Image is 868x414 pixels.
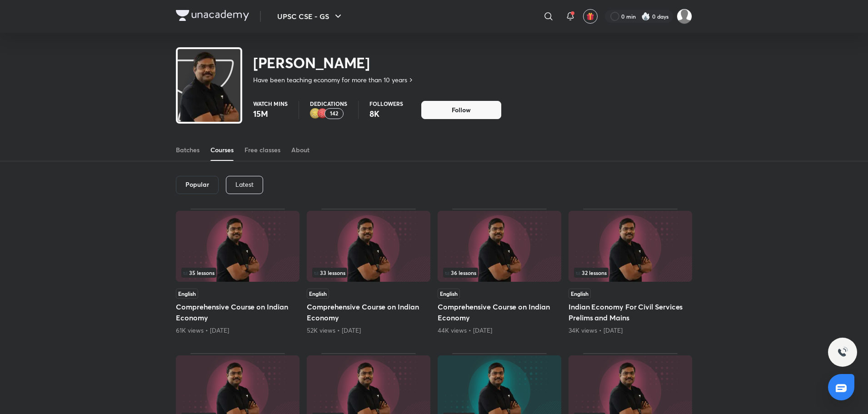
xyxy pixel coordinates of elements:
img: Thumbnail [438,211,561,282]
img: class [178,51,240,162]
div: 52K views • 7 months ago [307,326,430,335]
button: UPSC CSE - GS [272,7,349,25]
p: Followers [369,101,403,106]
p: 8K [369,108,403,119]
img: Thumbnail [176,211,299,282]
div: Free classes [244,145,280,155]
div: infocontainer [181,268,294,278]
div: 61K views • 1 year ago [176,326,299,335]
h5: Comprehensive Course on Indian Economy [307,301,430,323]
div: left [443,268,556,278]
span: English [307,289,329,299]
img: avatar [586,12,594,20]
p: Have been teaching economy for more than 10 years [253,75,407,85]
span: English [569,289,591,299]
h5: Comprehensive Course on Indian Economy [176,301,299,323]
div: left [574,268,687,278]
div: Indian Economy For Civil Services Prelims and Mains [569,209,692,335]
a: Company Logo [176,10,249,23]
div: Batches [176,145,200,155]
div: infosection [574,268,687,278]
p: 142 [330,110,338,117]
p: Dedications [310,101,347,106]
img: streak [641,12,650,21]
p: 15M [253,108,288,119]
div: infosection [443,268,556,278]
img: educator badge2 [310,108,321,119]
span: 35 lessons [183,270,215,275]
h5: Comprehensive Course on Indian Economy [438,301,561,323]
div: Comprehensive Course on Indian Economy [438,209,561,335]
div: infocontainer [443,268,556,278]
span: English [438,289,460,299]
img: Thumbnail [307,211,430,282]
p: Latest [235,181,254,188]
div: left [312,268,425,278]
span: 32 lessons [576,270,607,275]
span: English [176,289,198,299]
div: 44K views • 10 months ago [438,326,561,335]
a: Free classes [244,139,280,161]
div: Comprehensive Course on Indian Economy [176,209,299,335]
div: infocontainer [312,268,425,278]
span: 33 lessons [314,270,345,275]
button: Follow [421,101,501,119]
div: left [181,268,294,278]
img: educator badge1 [317,108,328,119]
span: Follow [452,105,471,115]
div: infosection [312,268,425,278]
a: Batches [176,139,200,161]
a: Courses [210,139,234,161]
div: infosection [181,268,294,278]
img: Company Logo [176,10,249,21]
div: infocontainer [574,268,687,278]
h5: Indian Economy For Civil Services Prelims and Mains [569,301,692,323]
h2: [PERSON_NAME] [253,54,414,72]
div: About [291,145,309,155]
button: avatar [583,9,598,24]
span: 36 lessons [445,270,476,275]
a: About [291,139,309,161]
p: Watch mins [253,101,288,106]
div: Comprehensive Course on Indian Economy [307,209,430,335]
img: Thumbnail [569,211,692,282]
img: ADITYA [677,9,692,24]
div: 34K views • 1 year ago [569,326,692,335]
div: Courses [210,145,234,155]
h6: Popular [185,181,209,188]
img: ttu [837,347,848,358]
